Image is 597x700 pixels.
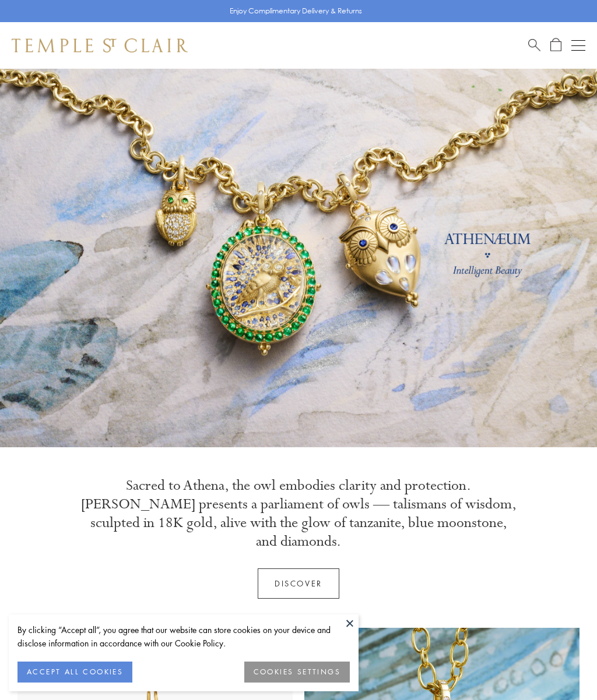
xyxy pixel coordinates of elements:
a: Search [528,38,540,52]
p: Sacred to Athena, the owl embodies clarity and protection. [PERSON_NAME] presents a parliament of... [80,476,517,551]
button: COOKIES SETTINGS [244,662,350,683]
p: Enjoy Complimentary Delivery & Returns [230,5,362,17]
a: Discover [258,568,339,599]
iframe: Gorgias live chat messenger [539,645,585,688]
button: Open navigation [571,38,585,52]
button: ACCEPT ALL COOKIES [17,662,132,683]
div: By clicking “Accept all”, you agree that our website can store cookies on your device and disclos... [17,623,350,650]
img: Temple St. Clair [12,38,188,52]
a: Open Shopping Bag [550,38,561,52]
